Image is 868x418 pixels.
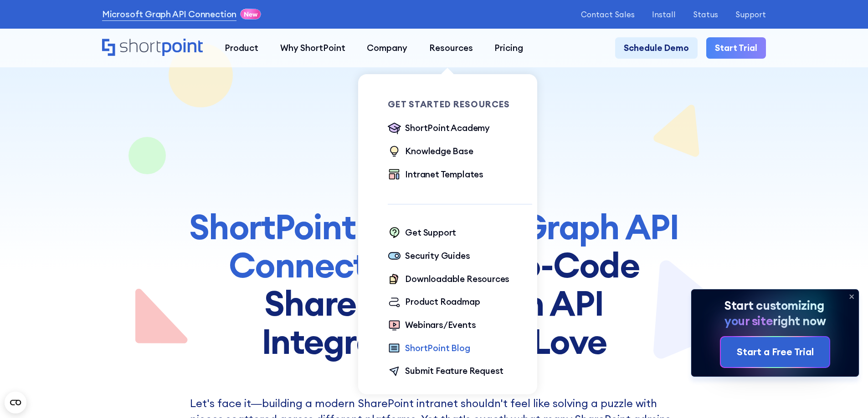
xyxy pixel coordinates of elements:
[269,37,356,59] a: Why ShortPoint
[405,168,483,181] div: Intranet Templates
[388,318,476,333] a: Webinars/Events
[405,145,473,158] div: Knowledge Base
[721,337,829,367] a: Start a Free Trial
[388,342,470,356] a: ShortPoint Blog
[405,121,490,135] div: ShortPoint Academy
[737,345,814,359] div: Start a Free Trial
[102,8,236,21] a: Microsoft Graph API Connection
[418,37,484,59] a: Resources
[189,205,678,287] span: ShortPoint Microsoft Graph API Connection
[405,249,470,262] div: Security Guides
[388,272,509,287] a: Downloadable Resources
[429,41,473,55] div: Resources
[581,10,635,19] a: Contact Sales
[405,342,470,355] div: ShortPoint Blog
[484,37,534,59] a: Pricing
[388,100,532,109] div: Get Started Resources
[388,145,473,159] a: Knowledge Base
[5,392,26,413] button: Open CMP widget
[405,364,503,378] div: Submit Feature Request
[356,37,418,59] a: Company
[735,10,766,19] a: Support
[405,272,509,286] div: Downloadable Resources
[280,41,345,55] div: Why ShortPoint
[367,41,407,55] div: Company
[174,208,694,360] h1: : The No-Code Sharepoint Graph API Integration You'll Love
[388,249,470,264] a: Security Guides
[405,295,480,308] div: Product Roadmap
[214,37,269,59] a: Product
[388,168,483,182] a: Intranet Templates
[225,41,258,55] div: Product
[388,364,503,379] a: Submit Feature Request
[494,41,523,55] div: Pricing
[388,295,480,310] a: Product Roadmap
[693,10,718,19] a: Status
[405,318,476,332] div: Webinars/Events
[102,39,203,57] a: Home
[615,37,698,59] a: Schedule Demo
[652,10,676,19] a: Install
[388,226,456,241] a: Get Support
[405,226,456,239] div: Get Support
[388,121,490,136] a: ShortPoint Academy
[706,37,766,59] a: Start Trial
